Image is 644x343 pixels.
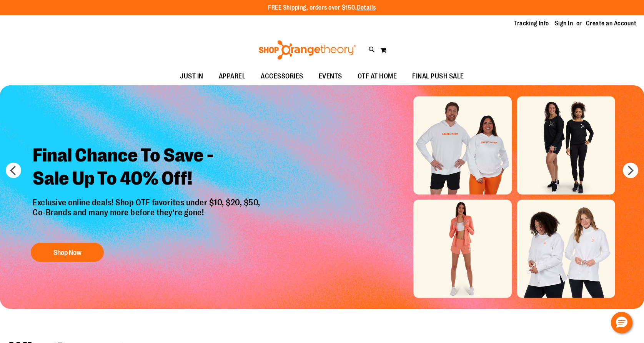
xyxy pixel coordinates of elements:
p: Exclusive online deals! Shop OTF favorites under $10, $20, $50, Co-Brands and many more before th... [27,198,268,235]
a: FINAL PUSH SALE [404,68,472,85]
p: FREE Shipping, orders over $150. [268,3,376,12]
img: Shop Orangetheory [258,40,357,60]
a: Create an Account [586,19,637,28]
button: Shop Now [31,243,104,262]
a: Details [357,4,376,11]
button: Hello, have a question? Let’s chat. [611,312,632,333]
span: FINAL PUSH SALE [412,68,464,85]
a: Sign In [555,19,573,28]
a: Final Chance To Save -Sale Up To 40% Off! Exclusive online deals! Shop OTF favorites under $10, $... [27,138,268,266]
a: ACCESSORIES [253,68,311,85]
a: APPAREL [211,68,253,85]
span: ACCESSORIES [261,68,303,85]
a: OTF AT HOME [350,68,405,85]
h2: Final Chance To Save - Sale Up To 40% Off! [27,138,268,198]
a: JUST IN [172,68,211,85]
a: EVENTS [311,68,350,85]
button: prev [6,163,21,178]
span: APPAREL [219,68,246,85]
button: next [623,163,638,178]
span: OTF AT HOME [358,68,397,85]
span: EVENTS [319,68,342,85]
a: Tracking Info [514,19,549,28]
span: JUST IN [180,68,203,85]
